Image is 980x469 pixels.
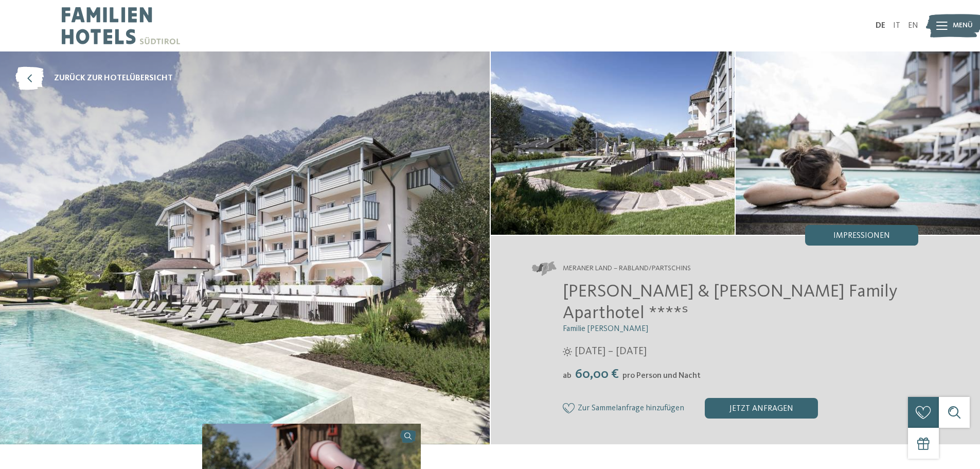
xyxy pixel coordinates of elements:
i: Öffnungszeiten im Sommer [563,347,572,356]
span: zurück zur Hotelübersicht [54,73,173,84]
img: Das Familienhotel im Meraner Land zum Erholen [736,51,980,235]
a: EN [908,22,918,30]
span: [DATE] – [DATE] [575,344,647,359]
span: Zur Sammelanfrage hinzufügen [578,404,684,413]
span: Familie [PERSON_NAME] [563,325,648,333]
span: ab [563,372,572,380]
span: Menü [953,21,973,31]
img: Das Familienhotel im Meraner Land zum Erholen [491,51,735,235]
span: [PERSON_NAME] & [PERSON_NAME] Family Aparthotel ****ˢ [563,283,897,322]
a: IT [893,22,900,30]
div: jetzt anfragen [705,398,818,419]
a: zurück zur Hotelübersicht [15,67,173,90]
a: DE [876,22,885,30]
span: Meraner Land – Rabland/Partschins [563,264,691,274]
span: Impressionen [833,232,890,240]
span: 60,00 € [573,368,621,381]
span: pro Person und Nacht [622,372,701,380]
